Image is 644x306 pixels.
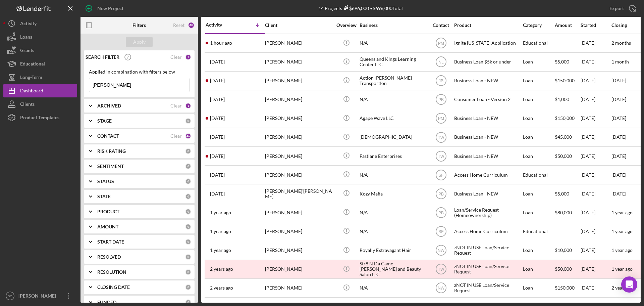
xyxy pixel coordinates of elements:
time: 1 year ago [611,210,633,215]
span: $1,000 [555,96,569,102]
div: Dashboard [20,84,43,99]
div: Access Home Curriculum [454,222,521,240]
text: NW [438,286,445,291]
b: FUNDED [97,300,116,305]
text: TW [438,135,444,140]
div: Loan [523,242,554,259]
time: 2024-03-20 20:32 [210,248,231,253]
div: 0 [185,178,191,184]
a: Grants [3,44,77,57]
div: Business Loan - NEW [454,110,521,127]
div: 1 [185,54,191,60]
div: Loan [523,128,554,146]
div: Loan [523,185,554,203]
b: AMOUNT [97,224,118,229]
div: N/A [360,222,427,240]
text: SF [438,229,443,234]
div: Business Loan - NEW [454,128,521,146]
div: 0 [185,239,191,245]
span: $10,000 [555,247,572,253]
a: Dashboard [3,84,77,97]
div: [PERSON_NAME] [265,222,332,240]
b: RESOLVED [97,254,121,260]
time: 2024-06-08 03:51 [210,229,231,234]
b: SENTIMENT [97,164,124,169]
time: 2025-04-02 16:33 [210,154,225,159]
div: [DATE] [581,72,611,90]
div: [PERSON_NAME]'[PERSON_NAME] [265,185,332,203]
time: 2025-04-30 04:27 [210,116,225,121]
div: Educational [523,166,554,184]
b: CLOSING DATE [97,285,130,290]
b: START DATE [97,239,124,245]
div: Loan [523,91,554,108]
a: Product Templates [3,111,77,124]
div: Category [523,23,554,28]
span: $50,000 [555,153,572,159]
div: 0 [185,163,191,169]
div: Reset [173,23,184,28]
time: 2025-09-05 16:47 [210,59,225,64]
div: [PERSON_NAME] [265,279,332,297]
div: [DATE] [581,128,611,146]
div: Amount [555,23,580,28]
div: [PERSON_NAME] [265,91,332,108]
div: Queens and KIngs Learning Center LLC [360,53,427,71]
div: Long-Term [20,71,42,86]
div: Loan [523,110,554,127]
div: [DATE] [581,204,611,221]
b: CONTACT [97,133,119,139]
text: PB [438,191,443,196]
time: 2025-06-08 21:12 [210,78,225,83]
div: [DATE] [581,147,611,165]
span: $150,000 [555,115,575,121]
div: 0 [185,209,191,215]
text: NW [438,248,445,253]
div: Business [360,23,427,28]
text: PM [438,41,444,46]
div: [PERSON_NAME] [265,110,332,127]
div: Action [PERSON_NAME] TransportIon [360,72,427,90]
text: PB [438,97,443,102]
div: Royally Extravagant Hair [360,242,427,259]
text: PM [438,116,444,121]
span: $5,000 [555,59,569,64]
div: $696,000 [342,5,369,11]
time: [DATE] [611,172,626,178]
time: 1 year ago [611,266,633,272]
text: SO [8,294,12,298]
div: Apply [133,37,146,47]
div: Consumer Loan - Version 2 [454,91,521,108]
b: STAGE [97,118,112,124]
div: 0 [185,299,191,305]
button: Apply [126,37,153,47]
div: 0 [185,193,191,200]
b: Filters [132,23,146,28]
b: STATE [97,194,111,199]
div: Client [265,23,332,28]
text: TW [438,267,444,272]
div: Clear [170,133,182,139]
b: ARCHIVED [97,103,121,108]
time: 2025-02-13 17:42 [210,172,225,178]
time: 2024-02-27 21:56 [210,266,233,272]
div: Activity [206,22,235,28]
div: 14 Projects • $696,000 Total [318,5,403,11]
b: RESOLUTION [97,269,126,275]
div: Business Loan - NEW [454,185,521,203]
time: [DATE] [611,96,626,102]
b: STATUS [97,179,114,184]
time: 2024-12-12 20:32 [210,191,225,196]
div: N/A [360,204,427,221]
div: Educational [523,222,554,240]
div: Business Loan $5k or under [454,53,521,71]
span: $150,000 [555,78,575,83]
div: 0 [185,148,191,154]
button: Clients [3,97,77,111]
div: Loan [523,147,554,165]
button: Educational [3,57,77,71]
div: Product Templates [20,111,59,126]
b: SEARCH FILTER [86,54,119,60]
div: $50,000 [555,260,580,278]
button: Activity [3,17,77,30]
